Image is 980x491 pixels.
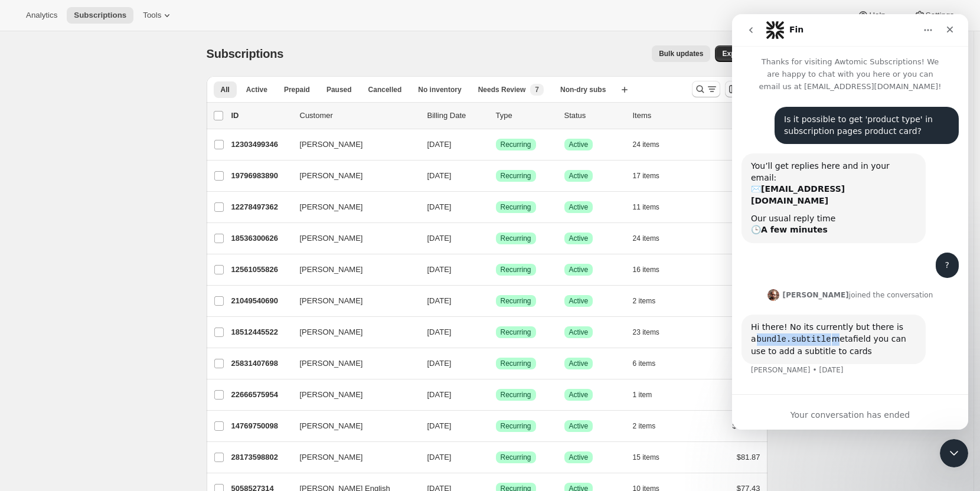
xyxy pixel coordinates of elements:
span: Recurring [501,328,531,337]
span: Recurring [501,296,531,306]
button: 24 items [633,136,672,153]
span: 16 items [633,265,659,274]
button: 15 items [633,449,672,466]
span: Active [246,85,267,94]
span: 2 items [633,421,656,431]
p: 25831407698 [231,358,290,369]
span: Active [569,328,589,337]
span: Active [569,453,589,462]
button: Settings [907,7,961,24]
span: Recurring [501,421,531,431]
span: [DATE] [427,234,452,243]
div: 18536300626[PERSON_NAME][DATE]SuccessRecurringSuccessActive24 items$87.17 [231,230,760,247]
p: 12561055826 [231,264,290,276]
button: Search and filter results [692,81,720,97]
span: Analytics [26,11,57,20]
span: [PERSON_NAME] [300,326,363,338]
span: No inventory [418,85,461,94]
button: 24 items [633,230,672,247]
button: Customize table column order and visibility [725,81,741,97]
span: 2 items [633,296,656,306]
button: [PERSON_NAME] [293,229,411,248]
span: Subscriptions [74,11,126,20]
button: Export [715,45,752,62]
p: ID [231,110,290,122]
div: 12278497362[PERSON_NAME][DATE]SuccessRecurringSuccessActive11 items$50.91 [231,199,760,215]
span: 6 items [633,359,656,368]
span: Recurring [501,234,531,243]
button: [PERSON_NAME] [293,166,411,185]
span: [DATE] [427,140,452,149]
div: Items [633,110,692,122]
button: [PERSON_NAME] [293,260,411,279]
span: 7 [535,85,539,94]
span: Recurring [501,453,531,462]
p: 22666575954 [231,389,290,401]
button: Create new view [615,81,634,98]
span: 1 item [633,390,652,400]
span: Active [569,359,589,368]
button: Help [850,7,904,24]
p: 18536300626 [231,233,290,244]
button: [PERSON_NAME] [293,323,411,342]
button: [PERSON_NAME] [293,354,411,373]
p: Customer [300,110,418,122]
button: Tools [136,7,180,24]
button: Analytics [19,7,64,24]
span: Active [569,421,589,431]
button: 2 items [633,418,669,434]
span: 24 items [633,140,659,149]
div: 22666575954[PERSON_NAME][DATE]SuccessRecurringSuccessActive1 item$81.87 [231,387,760,403]
span: Tools [143,11,161,20]
span: Active [569,234,589,243]
span: Export [722,49,744,58]
span: 24 items [633,234,659,243]
p: 21049540690 [231,295,290,307]
span: [DATE] [427,265,452,274]
button: [PERSON_NAME] [293,385,411,404]
span: Active [569,390,589,400]
span: [PERSON_NAME] [300,389,363,401]
span: 23 items [633,328,659,337]
div: IDCustomerBilling DateTypeStatusItemsTotal [231,110,760,122]
button: [PERSON_NAME] [293,417,411,436]
div: 18512445522[PERSON_NAME][DATE]SuccessRecurringSuccessActive23 items$85.95 [231,324,760,341]
span: [DATE] [427,171,452,180]
div: 19796983890[PERSON_NAME][DATE]SuccessRecurringSuccessActive17 items$46.39 [231,168,760,184]
span: Prepaid [284,85,310,94]
span: Cancelled [368,85,402,94]
span: [PERSON_NAME] [300,201,363,213]
p: 12278497362 [231,201,290,213]
p: Billing Date [427,110,486,122]
button: 1 item [633,387,665,403]
button: [PERSON_NAME] [293,198,411,217]
span: [DATE] [427,296,452,305]
span: [PERSON_NAME] [300,451,363,463]
div: 21049540690[PERSON_NAME][DATE]SuccessRecurringSuccessActive2 items$65.39 [231,293,760,309]
span: [DATE] [427,390,452,399]
span: Active [569,171,589,181]
span: [DATE] [427,421,452,430]
button: 6 items [633,355,669,372]
button: [PERSON_NAME] [293,292,411,310]
p: 19796983890 [231,170,290,182]
span: Recurring [501,390,531,400]
span: [PERSON_NAME] [300,358,363,369]
span: Settings [926,11,954,20]
button: Subscriptions [67,7,133,24]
